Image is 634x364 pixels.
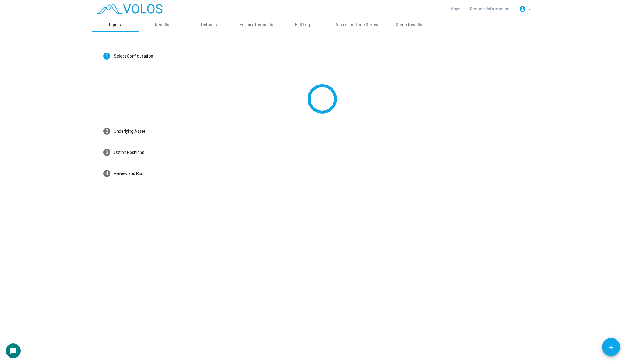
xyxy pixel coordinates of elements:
[334,22,378,28] div: Reference Time Series
[446,4,465,14] a: Apps
[114,171,144,177] div: Review and Run
[106,128,108,134] span: 2
[465,4,514,14] a: Request Information
[295,22,313,28] div: Full Logs
[106,171,108,176] span: 4
[10,348,17,355] mat-icon: chat_bubble
[470,6,510,11] span: Request Information
[240,22,273,28] div: Feature Requests
[109,22,121,28] div: Inputs
[106,53,108,59] span: 1
[155,22,169,28] div: Results
[114,149,144,156] div: Option Positions
[451,6,461,11] span: Apps
[114,53,154,59] div: Select Configuration:
[602,338,620,356] button: Add icon
[526,6,533,13] mat-icon: arrow_drop_down
[607,343,615,351] mat-icon: add
[396,22,422,28] div: Demo Results
[201,22,217,28] div: Defaults
[519,6,526,13] mat-icon: account_circle
[114,128,145,134] div: Underlying Asset
[106,149,108,155] span: 3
